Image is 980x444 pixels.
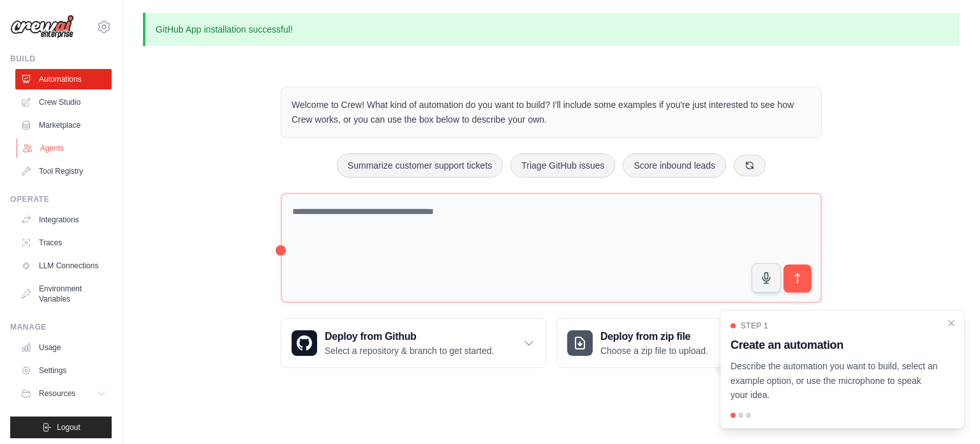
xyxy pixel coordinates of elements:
[731,359,939,402] p: Describe the automation you want to build, select an example option, or use the microphone to spe...
[325,329,494,344] h3: Deploy from Github
[292,98,811,127] p: Welcome to Crew! What kind of automation do you want to build? I'll include some examples if you'...
[39,388,75,399] span: Resources
[15,337,112,358] a: Usage
[143,13,960,46] p: GitHub App installation successful!
[15,360,112,381] a: Settings
[337,153,503,178] button: Summarize customer support tickets
[10,194,112,204] div: Operate
[731,336,939,354] h3: Create an automation
[15,92,112,112] a: Crew Studio
[15,69,112,89] a: Automations
[10,15,74,39] img: Logo
[15,115,112,135] a: Marketplace
[623,153,726,178] button: Score inbound leads
[325,344,494,357] p: Select a repository & branch to get started.
[15,210,112,230] a: Integrations
[10,417,112,438] button: Logout
[10,322,112,332] div: Manage
[741,321,768,331] span: Step 1
[15,383,112,404] button: Resources
[10,54,112,64] div: Build
[15,161,112,181] a: Tool Registry
[57,422,80,433] span: Logout
[17,138,113,158] a: Agents
[15,233,112,253] a: Traces
[15,279,112,309] a: Environment Variables
[916,383,980,444] iframe: Chat Widget
[510,153,615,178] button: Triage GitHub issues
[600,344,708,357] p: Choose a zip file to upload.
[15,256,112,276] a: LLM Connections
[600,329,708,344] h3: Deploy from zip file
[946,318,956,328] button: Close walkthrough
